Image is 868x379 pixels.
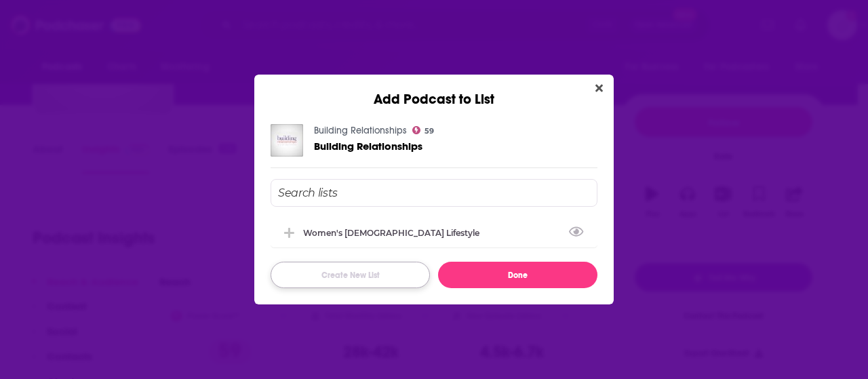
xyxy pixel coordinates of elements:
[438,262,597,288] button: Done
[271,262,430,288] button: Create New List
[479,235,488,237] button: View Link
[314,140,422,153] span: Building Relationships
[590,80,608,97] button: Close
[412,126,434,134] a: 59
[271,179,597,288] div: Add Podcast To List
[303,228,488,238] div: Women's [DEMOGRAPHIC_DATA] Lifestyle
[271,218,597,247] div: Women's Christian Lifestyle
[271,124,303,157] img: Building Relationships
[425,128,434,134] span: 59
[314,125,407,136] a: Building Relationships
[271,179,597,207] input: Search lists
[314,140,422,152] a: Building Relationships
[254,75,614,108] div: Add Podcast to List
